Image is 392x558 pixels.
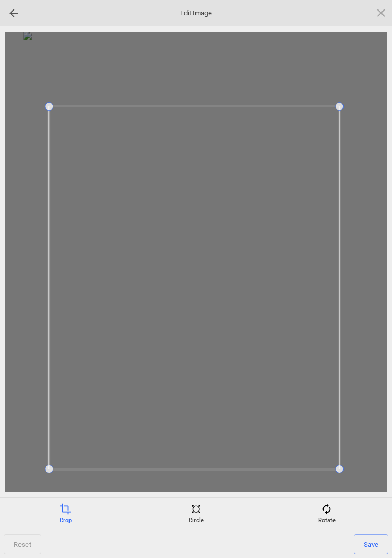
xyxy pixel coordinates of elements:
span: Edit Image [143,8,249,18]
div: Circle [133,503,259,524]
div: Rotate [264,503,389,524]
div: Go back [5,5,22,22]
div: Crop [3,503,128,524]
span: Save [354,534,388,554]
span: Click here or hit ESC to close picker [375,7,387,18]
